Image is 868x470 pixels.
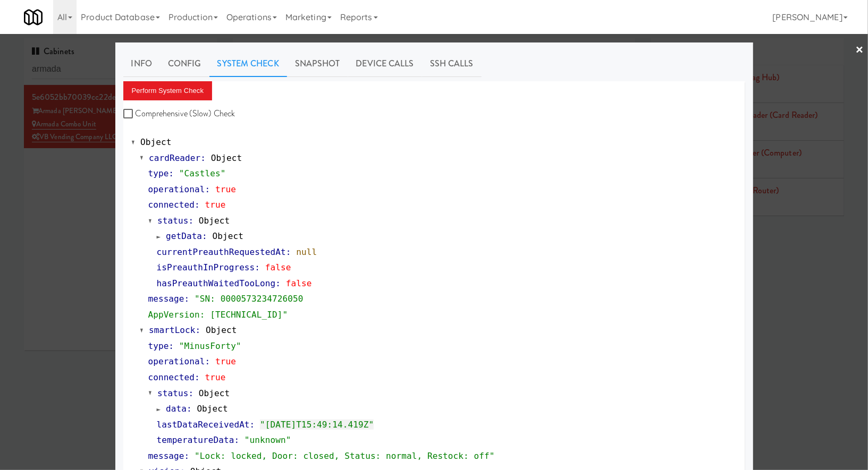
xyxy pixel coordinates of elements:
span: : [188,216,193,226]
button: Perform System Check [123,81,213,100]
span: : [187,404,192,414]
span: : [202,231,207,241]
span: : [286,247,291,257]
span: : [195,372,200,382]
span: : [184,451,190,461]
label: Comprehensive (Slow) Check [123,106,235,122]
span: "unknown" [245,435,291,445]
span: status [157,216,188,226]
span: Object [197,404,227,414]
span: : [275,278,281,288]
span: cardReader [149,153,200,163]
a: Device Calls [348,50,422,77]
a: Config [160,50,209,77]
span: true [205,372,226,382]
span: : [255,262,260,272]
span: : [234,435,240,445]
span: temperatureData [157,435,234,445]
span: data [166,404,187,414]
span: "[DATE]T15:49:14.419Z" [260,420,374,430]
span: : [168,168,174,178]
span: Object [199,388,230,398]
a: Info [123,50,160,77]
span: operational [148,356,205,366]
span: getData [166,231,202,241]
span: currentPreauthRequestedAt [157,247,286,257]
span: connected [148,372,195,382]
span: : [188,388,193,398]
input: Comprehensive (Slow) Check [123,110,136,118]
span: hasPreauthWaitedTooLong [157,278,276,288]
span: false [265,262,291,272]
img: Micromart [24,8,43,27]
a: System Check [209,50,287,77]
span: isPreauthInProgress [157,262,255,272]
span: type [148,341,169,351]
span: Object [211,153,242,163]
span: : [196,325,201,335]
span: "Lock: locked, Door: closed, Status: normal, Restock: off" [195,451,495,461]
span: false [286,278,312,288]
span: message [148,451,184,461]
span: operational [148,184,205,194]
a: SSH Calls [422,50,482,77]
span: true [205,200,226,210]
span: null [296,247,317,257]
span: : [195,200,200,210]
span: true [215,184,236,194]
span: type [148,168,169,178]
span: message [148,294,184,304]
span: smartLock [149,325,196,335]
span: true [215,356,236,366]
a: Snapshot [287,50,348,77]
span: : [200,153,206,163]
span: "MinusForty" [179,341,241,351]
span: "SN: 0000573234726050 AppVersion: [TECHNICAL_ID]" [148,294,304,320]
span: Object [199,216,230,226]
span: : [168,341,174,351]
a: × [855,34,864,67]
span: Object [213,231,243,241]
span: status [157,388,188,398]
span: Object [140,137,171,147]
span: : [205,184,210,194]
span: : [184,294,190,304]
span: : [250,420,255,430]
span: lastDataReceivedAt [157,420,250,430]
span: "Castles" [179,168,226,178]
span: Object [206,325,237,335]
span: connected [148,200,195,210]
span: : [205,356,210,366]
